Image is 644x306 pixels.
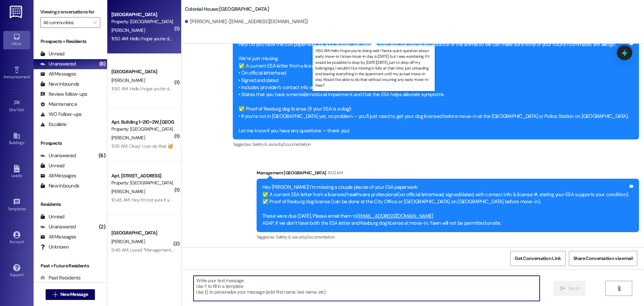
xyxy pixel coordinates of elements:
[252,141,283,147] span: Safety & security ,
[40,71,76,78] div: All Messages
[3,196,30,214] a: Templates •
[40,172,76,179] div: All Messages
[40,60,76,68] div: Unanswered
[569,251,637,266] button: Share Conversation via email
[98,59,107,69] div: (8)
[276,234,306,240] span: Safety & security ,
[40,81,79,88] div: New Inbounds
[111,197,410,203] div: 10:45 AM: Hey I'm not sure if you need to know this but I am planning on moving in a day early fo...
[3,163,30,181] a: Leads
[43,17,90,28] input: All communities
[40,223,76,230] div: Unanswered
[24,106,25,111] span: •
[97,222,107,232] div: (2)
[111,179,173,186] div: Property: [GEOGRAPHIC_DATA]
[111,143,173,149] div: 11:39 AM: Okay! I can do that 🥳
[510,251,565,266] button: Get Conversation Link
[46,289,95,300] button: New Message
[34,262,107,269] div: Past + Future Residents
[111,18,173,25] div: Property: [GEOGRAPHIC_DATA]
[40,91,87,98] div: Review follow-ups
[185,18,308,25] div: [PERSON_NAME]. ([EMAIL_ADDRESS][DOMAIN_NAME])
[34,201,107,208] div: Residents
[40,233,76,241] div: All Messages
[40,50,64,57] div: Unread
[40,274,81,281] div: Past Residents
[111,135,145,141] span: [PERSON_NAME]
[40,182,79,189] div: New Inbounds
[40,7,100,17] label: Viewing conversations for
[3,262,30,280] a: Support
[283,141,311,147] span: Documentation
[3,229,30,247] a: Account
[60,291,88,298] span: New Message
[40,162,64,169] div: Unread
[111,68,173,75] div: [GEOGRAPHIC_DATA]
[34,140,107,147] div: Prospects
[185,6,269,13] b: Colonial House: [GEOGRAPHIC_DATA]
[111,77,145,83] span: [PERSON_NAME]
[553,281,586,296] button: Send
[111,126,173,133] div: Property: [GEOGRAPHIC_DATA]
[616,286,622,291] i: 
[111,27,145,33] span: [PERSON_NAME]
[560,286,565,291] i: 
[40,121,66,128] div: Escalate
[357,213,433,219] a: [EMAIL_ADDRESS][DOMAIN_NAME]
[30,74,31,78] span: •
[111,119,173,126] div: Apt. Building 1~210~2W, [GEOGRAPHIC_DATA]
[53,292,58,297] i: 
[315,48,432,88] p: 11:50 AM: Hello I hope you’re doing well. I had a quick question about early move-in. I know move...
[515,255,561,262] span: Get Conversation Link
[111,188,145,194] span: [PERSON_NAME]
[34,38,107,45] div: Prospects + Residents
[97,150,107,161] div: (6)
[111,172,173,179] div: Apt. [STREET_ADDRESS]
[3,97,30,115] a: Site Visit •
[3,130,30,148] a: Buildings
[26,206,27,210] span: •
[3,31,30,49] a: Inbox
[111,229,173,236] div: [GEOGRAPHIC_DATA]
[111,238,145,245] span: [PERSON_NAME]
[93,20,97,25] i: 
[10,6,23,18] img: ResiDesk Logo
[307,234,335,240] span: Documentation
[40,152,76,159] div: Unanswered
[40,244,69,251] div: Unknown
[568,285,579,292] span: Send
[40,213,64,220] div: Unread
[233,139,639,149] div: Tagged as:
[238,41,628,134] div: Hey! Do you have the ESA paperwork for your animal? We need to start with the official acceptance...
[111,11,173,18] div: [GEOGRAPHIC_DATA]
[40,101,77,108] div: Maintenance
[257,232,639,242] div: Tagged as:
[326,169,343,176] div: 10:12 AM
[573,255,633,262] span: Share Conversation via email
[257,169,639,179] div: Management [GEOGRAPHIC_DATA]
[262,184,629,227] div: Hey [PERSON_NAME]! I’m missing a couple pieces of your ESA paperwork: ✅ A current ESA letter from...
[40,111,82,118] div: WO Follow-ups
